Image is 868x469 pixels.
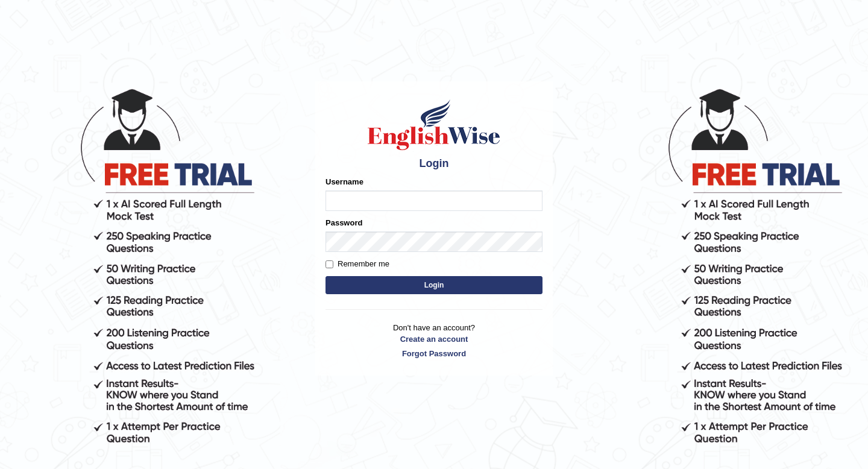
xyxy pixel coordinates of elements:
label: Username [325,176,363,187]
button: Login [325,276,542,294]
input: Remember me [325,260,333,268]
p: Don't have an account? [325,322,542,359]
h4: Login [325,158,542,170]
img: Logo of English Wise sign in for intelligent practice with AI [365,98,503,152]
label: Remember me [325,258,389,270]
label: Password [325,217,362,228]
a: Create an account [325,333,542,345]
a: Forgot Password [325,348,542,359]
